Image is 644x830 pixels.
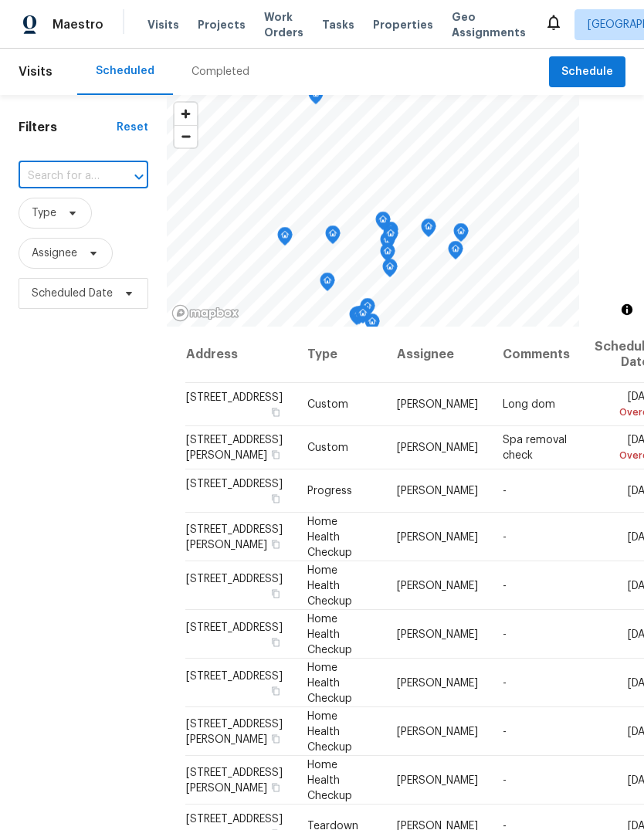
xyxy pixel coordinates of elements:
[375,212,391,235] div: Map marker
[264,9,303,40] span: Work Orders
[503,628,507,639] span: -
[171,304,239,322] a: Mapbox homepage
[307,486,352,496] span: Progress
[322,19,354,30] span: Tasks
[349,307,364,330] div: Map marker
[397,774,478,785] span: [PERSON_NAME]
[269,586,283,600] button: Copy Address
[355,305,371,329] div: Map marker
[561,63,613,82] span: Schedule
[269,780,283,794] button: Copy Address
[397,726,478,737] span: [PERSON_NAME]
[503,486,507,496] span: -
[380,243,395,267] div: Map marker
[19,120,117,135] h1: Filters
[383,225,398,249] div: Map marker
[269,683,283,697] button: Copy Address
[549,56,625,88] button: Schedule
[96,63,154,79] div: Scheduled
[167,95,579,327] canvas: Map
[382,259,398,283] div: Map marker
[19,164,105,188] input: Search for an address...
[503,677,507,688] span: -
[53,17,103,32] span: Maestro
[269,405,283,419] button: Copy Address
[351,306,367,330] div: Map marker
[397,531,478,542] span: [PERSON_NAME]
[175,103,197,125] button: Zoom in
[307,613,352,655] span: Home Health Checkup
[397,677,478,688] span: [PERSON_NAME]
[383,222,398,246] div: Map marker
[186,479,283,490] span: [STREET_ADDRESS]
[147,17,179,32] span: Visits
[19,55,53,89] span: Visits
[397,628,478,639] span: [PERSON_NAME]
[307,710,352,752] span: Home Health Checkup
[186,573,283,584] span: [STREET_ADDRESS]
[269,537,283,551] button: Copy Address
[421,219,436,242] div: Map marker
[622,301,632,318] span: Toggle attribution
[269,731,283,745] button: Copy Address
[397,580,478,591] span: [PERSON_NAME]
[373,17,433,32] span: Properties
[32,286,113,301] span: Scheduled Date
[307,662,352,703] span: Home Health Checkup
[503,399,555,410] span: Long dom
[192,64,249,80] div: Completed
[307,564,352,606] span: Home Health Checkup
[186,767,283,793] span: [STREET_ADDRESS][PERSON_NAME]
[128,166,150,188] button: Open
[307,759,352,801] span: Home Health Checkup
[32,246,77,261] span: Assignee
[325,225,341,249] div: Map marker
[186,670,283,681] span: [STREET_ADDRESS]
[307,399,348,410] span: Custom
[117,120,148,135] div: Reset
[618,300,636,319] button: Toggle attribution
[307,516,352,557] span: Home Health Checkup
[186,814,283,825] span: [STREET_ADDRESS]
[448,241,463,265] div: Map marker
[397,486,478,496] span: [PERSON_NAME]
[269,448,283,462] button: Copy Address
[503,435,567,461] span: Spa removal check
[385,327,490,383] th: Assignee
[503,531,507,542] span: -
[360,298,375,322] div: Map marker
[186,435,283,461] span: [STREET_ADDRESS][PERSON_NAME]
[186,392,283,403] span: [STREET_ADDRESS]
[308,86,324,110] div: Map marker
[503,774,507,785] span: -
[397,399,478,410] span: [PERSON_NAME]
[186,523,283,550] span: [STREET_ADDRESS][PERSON_NAME]
[175,126,197,147] span: Zoom out
[186,718,283,744] span: [STREET_ADDRESS][PERSON_NAME]
[295,327,385,383] th: Type
[277,227,293,251] div: Map marker
[32,205,56,221] span: Type
[503,726,507,737] span: -
[453,223,469,247] div: Map marker
[186,622,283,632] span: [STREET_ADDRESS]
[198,17,246,32] span: Projects
[397,442,478,453] span: [PERSON_NAME]
[490,327,582,383] th: Comments
[269,492,283,506] button: Copy Address
[452,9,526,40] span: Geo Assignments
[503,580,507,591] span: -
[364,313,380,337] div: Map marker
[320,273,335,296] div: Map marker
[307,442,348,453] span: Custom
[185,327,295,383] th: Address
[175,125,197,147] button: Zoom out
[269,635,283,649] button: Copy Address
